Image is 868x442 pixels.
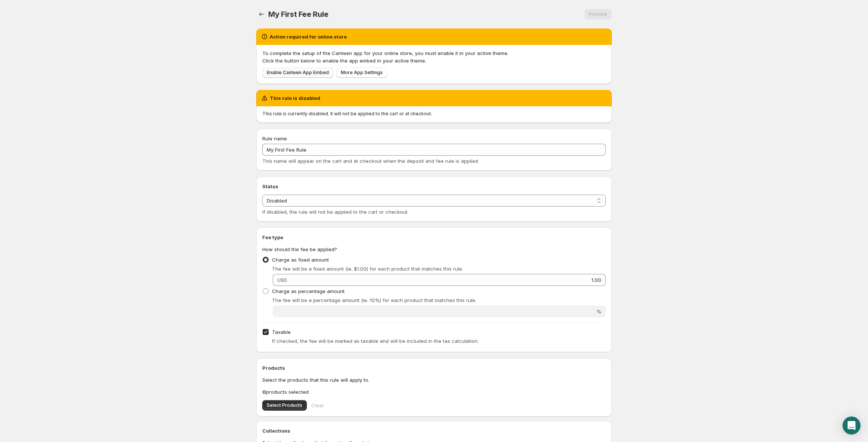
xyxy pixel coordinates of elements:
[272,266,463,272] span: The fee will be a fixed amount (ie. $1.00) for each product that matches this rule.
[262,388,606,396] p: products selected
[262,364,606,372] h2: Products
[256,9,267,19] button: Settings
[262,389,266,395] b: 0
[262,135,287,141] span: Rule name
[262,158,478,164] span: This name will appear on the cart and at checkout when the deposit and fee rule is applied
[262,49,606,57] p: To complete the setup of the Canteen app for your online store, you must enable it in your active...
[596,308,601,314] span: %
[262,209,409,215] span: If disabled, the rule will not be applied to the cart or checkout.
[262,427,606,435] h2: Collections
[272,288,345,294] span: Charge as percentage amount
[272,338,479,344] span: If checked, the fee will be marked as taxable and will be included in the tax calculation.
[341,70,383,76] span: More App Settings
[262,183,606,190] h2: Status
[267,402,302,408] span: Select Products
[262,400,307,411] button: Select Products
[262,111,606,117] p: This rule is currently disabled. It will not be applied to the cart or at checkout.
[272,257,329,263] span: Charge as fixed amount
[336,67,387,78] a: More App Settings
[268,10,328,19] span: My First Fee Rule
[262,67,333,78] a: Enable Canteen App Embed
[262,376,606,384] p: Select the products that this rule will apply to.
[270,33,347,40] h2: Action required for online store
[270,94,320,102] h2: This rule is disabled
[262,234,606,241] h2: Fee type
[262,57,606,64] p: Click the button below to enable the app embed in your active theme.
[277,277,287,283] span: USD
[272,329,291,335] span: Taxable
[272,296,606,304] p: The fee will be a percentage amount (ie. 10%) for each product that matches this rule.
[267,70,329,76] span: Enable Canteen App Embed
[843,417,861,435] div: Open Intercom Messenger
[262,246,337,252] span: How should the fee be applied?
